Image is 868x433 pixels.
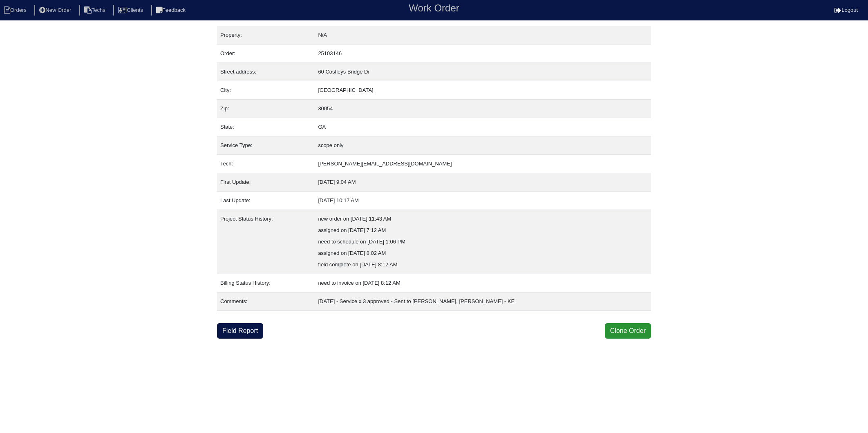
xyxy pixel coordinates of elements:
td: Last Update: [217,192,315,210]
button: Clone Order [605,323,651,339]
div: assigned on [DATE] 7:12 AM [318,225,648,236]
td: Billing Status History: [217,274,315,292]
li: Techs [79,5,112,16]
td: [GEOGRAPHIC_DATA] [315,81,651,100]
td: 25103146 [315,45,651,63]
td: Tech: [217,155,315,173]
td: Street address: [217,63,315,81]
a: Clients [113,7,150,13]
a: Field Report [217,323,263,339]
td: City: [217,81,315,100]
td: Property: [217,26,315,45]
div: need to schedule on [DATE] 1:06 PM [318,236,648,248]
li: Clients [113,5,150,16]
td: GA [315,118,651,136]
td: First Update: [217,173,315,192]
td: [DATE] 9:04 AM [315,173,651,192]
div: assigned on [DATE] 8:02 AM [318,248,648,259]
a: Logout [834,7,858,13]
td: scope only [315,136,651,155]
td: Project Status History: [217,210,315,274]
td: Zip: [217,100,315,118]
div: new order on [DATE] 11:43 AM [318,213,648,225]
li: New Order [34,5,78,16]
a: New Order [34,7,78,13]
td: Comments: [217,292,315,311]
a: Techs [79,7,112,13]
td: State: [217,118,315,136]
td: Service Type: [217,136,315,155]
td: 60 Costleys Bridge Dr [315,63,651,81]
td: [DATE] 10:17 AM [315,192,651,210]
td: 30054 [315,100,651,118]
td: Order: [217,45,315,63]
td: [PERSON_NAME][EMAIL_ADDRESS][DOMAIN_NAME] [315,155,651,173]
div: need to invoice on [DATE] 8:12 AM [318,277,648,289]
td: [DATE] - Service x 3 approved - Sent to [PERSON_NAME], [PERSON_NAME] - KE [315,292,651,311]
li: Feedback [151,5,192,16]
td: N/A [315,26,651,45]
div: field complete on [DATE] 8:12 AM [318,259,648,270]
